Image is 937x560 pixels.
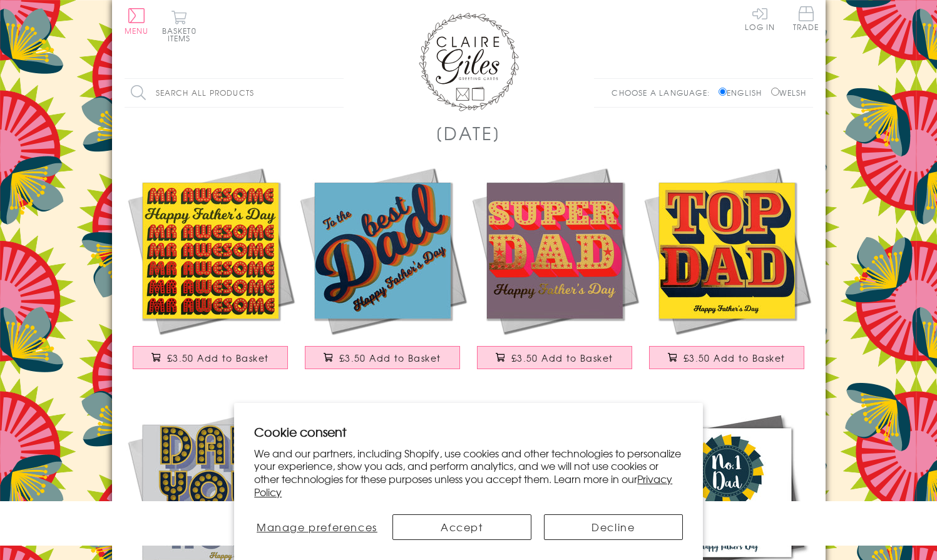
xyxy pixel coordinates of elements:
a: Father's Day Card, Mr Awesome, text foiled in shiny gold £3.50 Add to Basket [125,165,297,382]
span: Menu [125,25,149,36]
input: Search [331,79,344,107]
img: Father's Day Card, Mr Awesome, text foiled in shiny gold [125,165,297,337]
button: Manage preferences [254,514,379,540]
input: English [719,88,727,96]
span: £3.50 Add to Basket [684,352,786,364]
img: Claire Giles Greetings Cards [419,13,519,111]
button: Decline [544,514,683,540]
button: Basket0 items [162,10,197,42]
label: English [719,87,768,98]
span: Manage preferences [257,519,377,534]
p: We and our partners, including Shopify, use cookies and other technologies to personalize your ex... [254,447,683,499]
span: Trade [793,6,819,31]
a: Father's Day Card, Super Dad, text foiled in shiny gold £3.50 Add to Basket [469,165,641,382]
span: £3.50 Add to Basket [339,352,441,364]
a: Trade [793,6,819,33]
span: 0 items [168,25,197,44]
a: Father's Day Card, Top Dad, text foiled in shiny gold £3.50 Add to Basket [641,165,813,382]
img: Father's Day Card, Top Dad, text foiled in shiny gold [641,165,813,337]
p: Choose a language: [612,87,716,98]
button: £3.50 Add to Basket [305,346,460,369]
img: Father's Day Card, Super Dad, text foiled in shiny gold [469,165,641,337]
button: Menu [125,8,149,34]
a: Privacy Policy [254,471,672,499]
input: Welsh [771,88,779,96]
span: £3.50 Add to Basket [511,352,613,364]
input: Search all products [125,79,344,107]
label: Welsh [771,87,807,98]
span: £3.50 Add to Basket [167,352,269,364]
button: £3.50 Add to Basket [649,346,804,369]
a: Father's Day Card, Best Dad, text foiled in shiny gold £3.50 Add to Basket [297,165,469,382]
h1: [DATE] [436,120,501,146]
h2: Cookie consent [254,423,683,440]
button: £3.50 Add to Basket [477,346,632,369]
a: Log In [745,6,775,31]
img: Father's Day Card, Best Dad, text foiled in shiny gold [297,165,469,337]
button: £3.50 Add to Basket [133,346,288,369]
button: Accept [392,514,531,540]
